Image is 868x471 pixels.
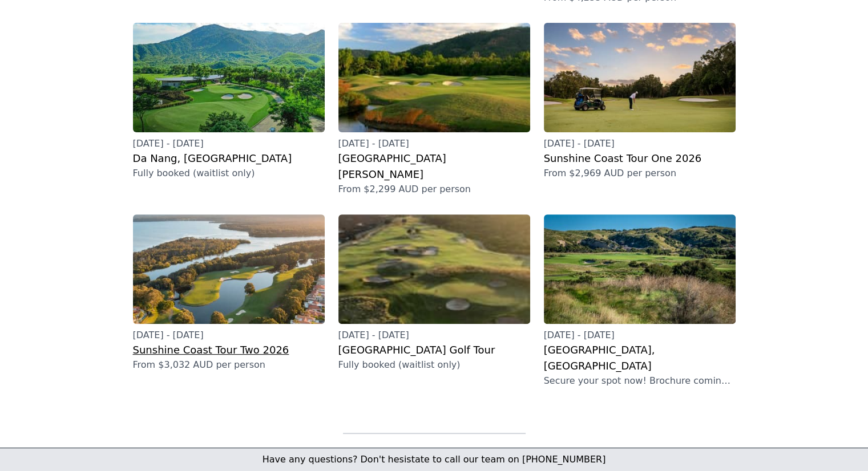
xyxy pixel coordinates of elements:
[338,328,530,342] p: [DATE] - [DATE]
[544,137,736,151] p: [DATE] - [DATE]
[133,328,325,342] p: [DATE] - [DATE]
[544,342,736,374] h2: [GEOGRAPHIC_DATA], [GEOGRAPHIC_DATA]
[544,214,736,388] a: [DATE] - [DATE][GEOGRAPHIC_DATA], [GEOGRAPHIC_DATA]Secure your spot now! Brochure coming soon
[133,151,325,167] h2: Da Nang, [GEOGRAPHIC_DATA]
[544,151,736,167] h2: Sunshine Coast Tour One 2026
[133,342,325,358] h2: Sunshine Coast Tour Two 2026
[338,151,530,182] h2: [GEOGRAPHIC_DATA][PERSON_NAME]
[338,137,530,151] p: [DATE] - [DATE]
[133,167,325,180] p: Fully booked (waitlist only)
[133,214,325,372] a: [DATE] - [DATE]Sunshine Coast Tour Two 2026From $3,032 AUD per person
[544,167,736,180] p: From $2,969 AUD per person
[544,328,736,342] p: [DATE] - [DATE]
[133,23,325,180] a: [DATE] - [DATE]Da Nang, [GEOGRAPHIC_DATA]Fully booked (waitlist only)
[133,358,325,372] p: From $3,032 AUD per person
[338,358,530,372] p: Fully booked (waitlist only)
[133,137,325,151] p: [DATE] - [DATE]
[544,374,736,388] p: Secure your spot now! Brochure coming soon
[338,23,530,196] a: [DATE] - [DATE][GEOGRAPHIC_DATA][PERSON_NAME]From $2,299 AUD per person
[338,182,530,196] p: From $2,299 AUD per person
[338,214,530,372] a: [DATE] - [DATE][GEOGRAPHIC_DATA] Golf TourFully booked (waitlist only)
[544,23,736,180] a: [DATE] - [DATE]Sunshine Coast Tour One 2026From $2,969 AUD per person
[338,342,530,358] h2: [GEOGRAPHIC_DATA] Golf Tour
